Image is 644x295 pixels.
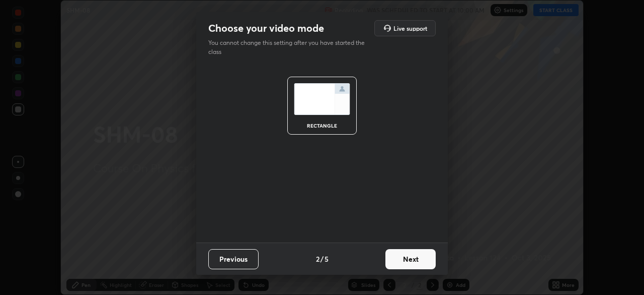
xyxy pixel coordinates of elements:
[294,83,350,115] img: normalScreenIcon.ae25ed63.svg
[208,249,259,269] button: Previous
[208,22,324,35] h2: Choose your video mode
[316,254,319,264] h4: 2
[208,38,371,56] p: You cannot change this setting after you have started the class
[325,254,329,264] h4: 5
[320,254,324,264] h4: /
[393,25,427,31] h5: Live support
[302,123,342,128] div: rectangle
[385,249,436,269] button: Next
